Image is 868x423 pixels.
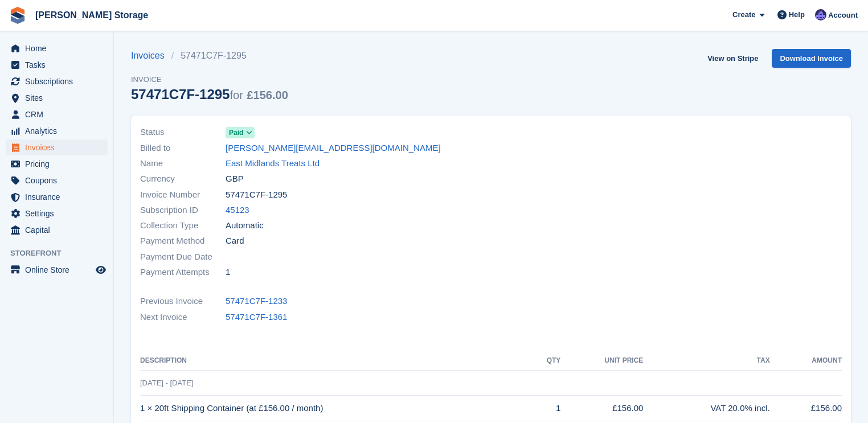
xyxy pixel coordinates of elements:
[643,352,769,370] th: Tax
[25,106,93,122] span: CRM
[6,40,108,56] a: menu
[25,173,93,188] span: Coupons
[140,250,226,264] span: Payment Due Date
[6,123,108,139] a: menu
[31,6,153,24] a: [PERSON_NAME] Storage
[140,379,193,387] span: [DATE] - [DATE]
[131,49,288,63] nav: breadcrumbs
[25,90,93,106] span: Sites
[6,139,108,155] a: menu
[25,262,93,278] span: Online Store
[131,74,288,85] span: Invoice
[6,106,108,122] a: menu
[226,142,441,155] a: [PERSON_NAME][EMAIL_ADDRESS][DOMAIN_NAME]
[226,157,320,170] a: East Midlands Treats Ltd
[94,263,108,277] a: Preview store
[531,396,561,421] td: 1
[6,206,108,221] a: menu
[131,49,171,63] a: Invoices
[770,352,842,370] th: Amount
[140,352,531,370] th: Description
[6,156,108,172] a: menu
[229,128,243,138] span: Paid
[140,311,226,324] span: Next Invoice
[226,311,287,324] a: 57471C7F-1361
[6,57,108,73] a: menu
[140,396,531,421] td: 1 × 20ft Shipping Container (at £156.00 / month)
[6,189,108,205] a: menu
[6,222,108,238] a: menu
[140,219,226,232] span: Collection Type
[226,173,244,186] span: GBP
[226,204,249,217] a: 45123
[140,157,226,170] span: Name
[9,7,26,24] img: stora-icon-8386f47178a22dfd0bd8f6a31ec36ba5ce8667c1dd55bd0f319d3a0aa187defe.svg
[226,126,255,139] a: Paid
[25,222,93,238] span: Capital
[230,89,243,101] span: for
[560,352,643,370] th: Unit Price
[789,9,805,20] span: Help
[703,49,763,68] a: View on Stripe
[247,89,288,101] span: £156.00
[531,352,561,370] th: QTY
[6,262,108,278] a: menu
[815,9,826,20] img: Tim Sinnott
[140,295,226,308] span: Previous Invoice
[643,402,769,415] div: VAT 20.0% incl.
[732,9,755,20] span: Create
[140,204,226,217] span: Subscription ID
[25,40,93,56] span: Home
[560,396,643,421] td: £156.00
[25,123,93,139] span: Analytics
[226,266,230,279] span: 1
[140,235,226,248] span: Payment Method
[6,173,108,188] a: menu
[770,396,842,421] td: £156.00
[140,173,226,186] span: Currency
[10,248,113,259] span: Storefront
[828,10,858,21] span: Account
[226,188,287,202] span: 57471C7F-1295
[140,142,226,155] span: Billed to
[226,235,244,248] span: Card
[25,206,93,221] span: Settings
[140,126,226,139] span: Status
[226,295,287,308] a: 57471C7F-1233
[25,73,93,89] span: Subscriptions
[25,139,93,155] span: Invoices
[226,219,264,232] span: Automatic
[25,189,93,205] span: Insurance
[140,266,226,279] span: Payment Attempts
[6,90,108,106] a: menu
[6,73,108,89] a: menu
[131,87,288,102] div: 57471C7F-1295
[25,57,93,73] span: Tasks
[772,49,851,68] a: Download Invoice
[25,156,93,172] span: Pricing
[140,188,226,202] span: Invoice Number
